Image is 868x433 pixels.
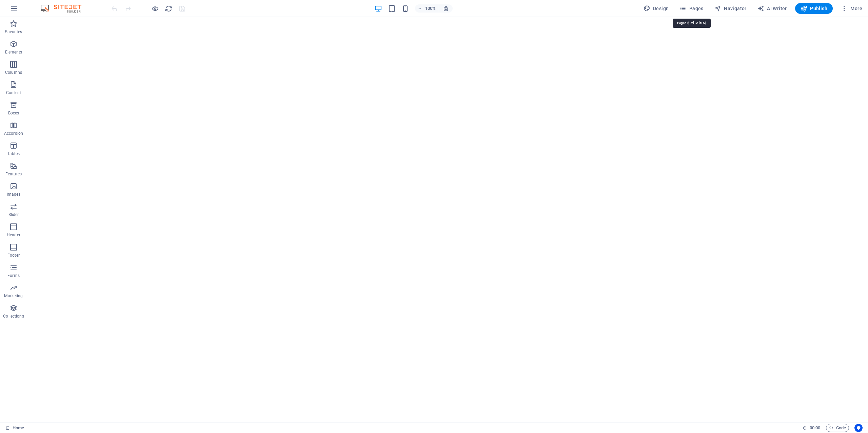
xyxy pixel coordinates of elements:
[4,293,23,299] p: Marketing
[755,3,790,14] button: AI Writer
[854,424,863,432] button: Usercentrics
[5,171,22,177] p: Features
[443,5,449,12] i: On resize automatically adjust zoom level to fit chosen device.
[39,4,90,13] img: Editor Logo
[5,70,22,75] p: Columns
[814,425,815,430] span: :
[5,29,22,35] p: Favorites
[5,49,22,55] p: Elements
[7,253,20,258] p: Footer
[644,5,669,12] span: Design
[801,5,827,12] span: Publish
[6,90,21,95] p: Content
[810,424,820,432] span: 00 00
[4,131,23,136] p: Accordion
[679,5,703,12] span: Pages
[8,110,19,116] p: Boxes
[641,3,672,14] div: Design (Ctrl+Alt+Y)
[826,424,849,432] button: Code
[151,4,159,13] button: Click here to leave preview mode and continue editing
[415,4,439,13] button: 100%
[641,3,672,14] button: Design
[425,4,436,13] h6: 100%
[714,5,747,12] span: Navigator
[164,4,173,13] button: reload
[7,273,20,278] p: Forms
[712,3,749,14] button: Navigator
[841,5,862,12] span: More
[8,212,19,217] p: Slider
[677,3,706,14] button: Pages
[165,5,173,13] i: Reload page
[7,232,20,238] p: Header
[3,313,24,319] p: Collections
[795,3,833,14] button: Publish
[7,192,21,197] p: Images
[838,3,865,14] button: More
[757,5,787,12] span: AI Writer
[5,424,24,432] a: Click to cancel selection. Double-click to open Pages
[7,151,20,156] p: Tables
[803,424,821,432] h6: Session time
[829,424,846,432] span: Code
